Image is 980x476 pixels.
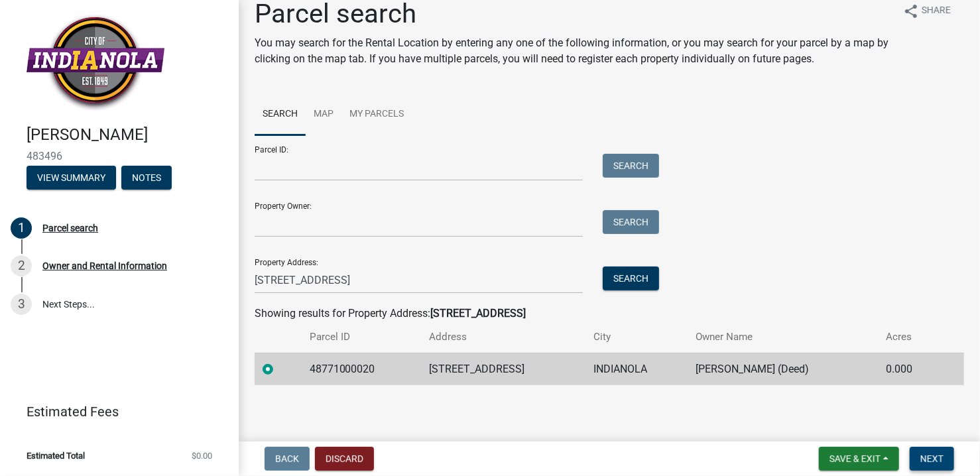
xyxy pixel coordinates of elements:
[341,93,412,136] a: My Parcels
[255,93,306,136] a: Search
[27,166,116,190] button: View Summary
[920,453,944,464] span: Next
[11,217,32,239] div: 1
[27,173,116,184] wm-modal-confirm: Summary
[42,223,98,233] div: Parcel search
[27,150,212,162] span: 483496
[688,322,878,353] th: Owner Name
[922,3,951,19] span: Share
[829,453,881,464] span: Save & Exit
[819,447,899,471] button: Save & Exit
[878,353,940,385] td: 0.000
[603,210,659,234] button: Search
[430,307,526,320] strong: [STREET_ADDRESS]
[306,93,341,136] a: Map
[585,322,688,353] th: City
[275,453,299,464] span: Back
[121,166,172,190] button: Notes
[878,322,940,353] th: Acres
[910,447,954,471] button: Next
[688,353,878,385] td: [PERSON_NAME] (Deed)
[11,398,217,425] a: Estimated Fees
[603,267,659,290] button: Search
[422,322,585,353] th: Address
[192,451,212,460] span: $0.00
[422,353,585,385] td: [STREET_ADDRESS]
[121,173,172,184] wm-modal-confirm: Notes
[255,306,964,322] div: Showing results for Property Address:
[315,447,374,471] button: Discard
[903,3,919,19] i: share
[255,35,892,67] p: You may search for the Rental Location by entering any one of the following information, or you m...
[11,294,32,315] div: 3
[42,261,167,270] div: Owner and Rental Information
[585,353,688,385] td: INDIANOLA
[302,353,422,385] td: 48771000020
[302,322,422,353] th: Parcel ID
[27,14,164,111] img: City of Indianola, Iowa
[27,451,85,460] span: Estimated Total
[265,447,310,471] button: Back
[11,255,32,276] div: 2
[27,125,228,145] h4: [PERSON_NAME]
[603,154,659,178] button: Search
